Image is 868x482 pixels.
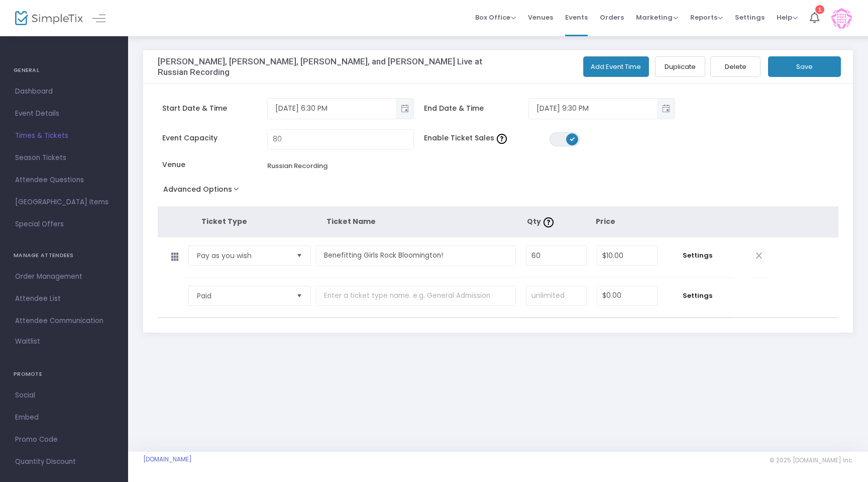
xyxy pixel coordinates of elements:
[15,314,113,328] span: Attendee Communication
[15,270,113,283] span: Order Management
[597,246,657,265] input: Price
[162,159,267,170] span: Venue
[777,13,798,22] span: Help
[565,5,588,30] span: Events
[15,337,40,347] span: Waitlist
[15,85,113,98] span: Dashboard
[15,433,113,446] span: Promo Code
[201,216,247,226] span: Ticket Type
[770,456,853,464] span: © 2025 [DOMAIN_NAME] Inc.
[268,100,396,117] input: Select date & time
[15,151,113,165] span: Season Tickets
[316,246,516,266] input: Enter a ticket type name. e.g. General Admission
[14,60,115,81] h4: GENERAL
[267,161,328,171] div: Russian Recording
[327,216,376,226] span: Ticket Name
[14,364,115,384] h4: PROMOTE
[600,5,624,30] span: Orders
[583,56,649,77] button: Add Event Time
[15,129,113,142] span: Times & Tickets
[544,217,554,227] img: question-mark
[15,455,113,468] span: Quantity Discount
[668,251,727,261] span: Settings
[15,107,113,120] span: Event Details
[424,103,529,114] span: End Date & Time
[527,216,556,226] span: Qty
[162,103,267,114] span: Start Date & Time
[292,286,306,305] button: Select
[197,251,288,261] span: Pay as you wish
[15,174,113,187] span: Attendee Questions
[143,455,192,463] a: [DOMAIN_NAME]
[15,218,113,231] span: Special Offers
[424,133,550,143] span: Enable Ticket Sales
[597,286,657,305] input: Price
[475,13,516,22] span: Box Office
[162,133,267,143] span: Event Capacity
[292,246,306,265] button: Select
[636,13,678,22] span: Marketing
[15,389,113,402] span: Social
[668,291,727,301] span: Settings
[710,56,761,77] button: Delete
[15,411,113,424] span: Embed
[596,216,615,226] span: Price
[768,56,841,77] button: Save
[570,136,575,141] span: ON
[158,56,512,77] h3: [PERSON_NAME], [PERSON_NAME], [PERSON_NAME], and [PERSON_NAME] Live at Russian Recording
[815,5,824,14] div: 1
[15,292,113,305] span: Attendee List
[316,286,516,306] input: Enter a ticket type name. e.g. General Admission
[735,5,765,30] span: Settings
[657,99,675,119] button: Toggle popup
[526,286,586,305] input: unlimited
[396,99,413,119] button: Toggle popup
[197,291,288,301] span: Paid
[497,134,507,144] img: question-mark
[528,5,553,30] span: Venues
[158,182,249,200] button: Advanced Options
[14,246,115,266] h4: MANAGE ATTENDEES
[690,13,723,22] span: Reports
[15,196,113,209] span: [GEOGRAPHIC_DATA] Items
[655,56,705,77] button: Duplicate
[529,100,657,117] input: Select date & time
